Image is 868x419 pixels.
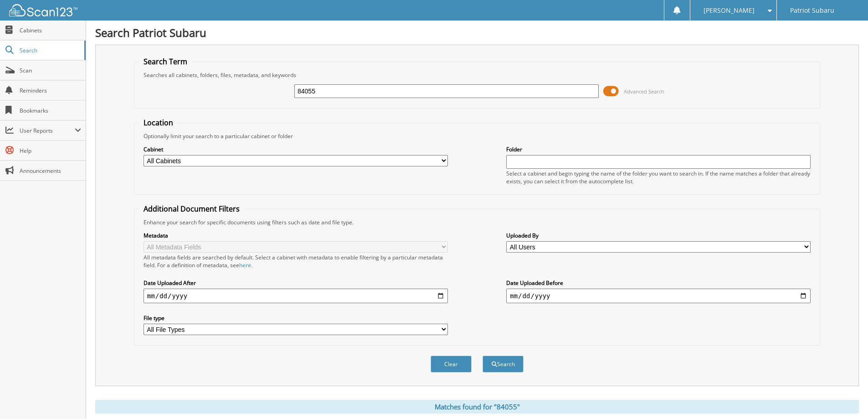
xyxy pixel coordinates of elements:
[144,145,448,153] label: Cabinet
[431,356,472,372] button: Clear
[20,107,81,114] span: Bookmarks
[483,356,524,372] button: Search
[790,8,834,13] span: Patriot Subaru
[506,170,811,185] div: Select a cabinet and begin typing the name of the folder you want to search in. If the name match...
[139,57,192,67] legend: Search Term
[20,147,81,155] span: Help
[139,132,815,140] div: Optionally limit your search to a particular cabinet or folder
[506,289,811,303] input: end
[624,88,664,95] span: Advanced Search
[20,67,81,74] span: Scan
[139,204,244,214] legend: Additional Document Filters
[95,400,859,414] div: Matches found for "84055"
[20,87,81,94] span: Reminders
[506,232,811,239] label: Uploaded By
[139,118,178,128] legend: Location
[139,218,815,226] div: Enhance your search for specific documents using filters such as date and file type.
[704,8,755,13] span: [PERSON_NAME]
[144,289,448,303] input: start
[506,279,811,287] label: Date Uploaded Before
[239,261,251,269] a: here
[20,26,81,34] span: Cabinets
[506,145,811,153] label: Folder
[95,25,859,40] h1: Search Patriot Subaru
[20,167,81,175] span: Announcements
[144,253,448,269] div: All metadata fields are searched by default. Select a cabinet with metadata to enable filtering b...
[144,314,448,322] label: File type
[144,279,448,287] label: Date Uploaded After
[9,4,77,16] img: scan123-logo-white.svg
[139,71,815,79] div: Searches all cabinets, folders, files, metadata, and keywords
[20,47,80,54] span: Search
[144,232,448,239] label: Metadata
[20,127,75,134] span: User Reports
